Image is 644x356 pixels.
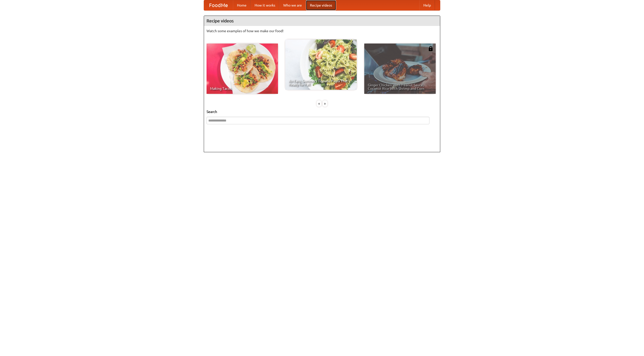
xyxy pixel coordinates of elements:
a: FoodMe [204,0,233,10]
a: An Easy, Summery Tomato Pasta That's Ready for Fall [285,39,357,90]
a: Home [233,0,251,10]
a: Recipe videos [306,0,336,10]
div: « [317,100,321,107]
h5: Search [207,109,437,114]
a: How it works [251,0,279,10]
a: Making Tacos [207,44,278,94]
a: Who we are [279,0,306,10]
p: Watch some examples of how we make our food! [207,28,437,33]
h4: Recipe videos [204,16,440,26]
span: An Easy, Summery Tomato Pasta That's Ready for Fall [289,79,353,86]
div: » [323,100,327,107]
a: Help [419,0,435,10]
img: 483408.png [428,46,433,51]
span: Making Tacos [210,87,274,90]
